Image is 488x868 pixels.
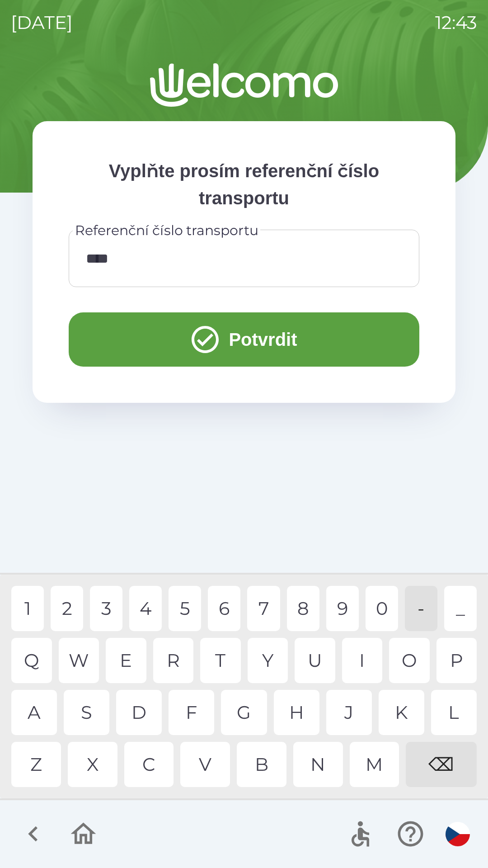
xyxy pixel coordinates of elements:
[435,9,477,36] p: 12:43
[11,9,73,36] p: [DATE]
[33,63,455,107] img: Logo
[69,157,419,212] p: Vyplňte prosím referenční číslo transportu
[69,312,419,367] button: Potvrdit
[75,221,258,240] label: Referenční číslo transportu
[446,822,470,846] img: cs flag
